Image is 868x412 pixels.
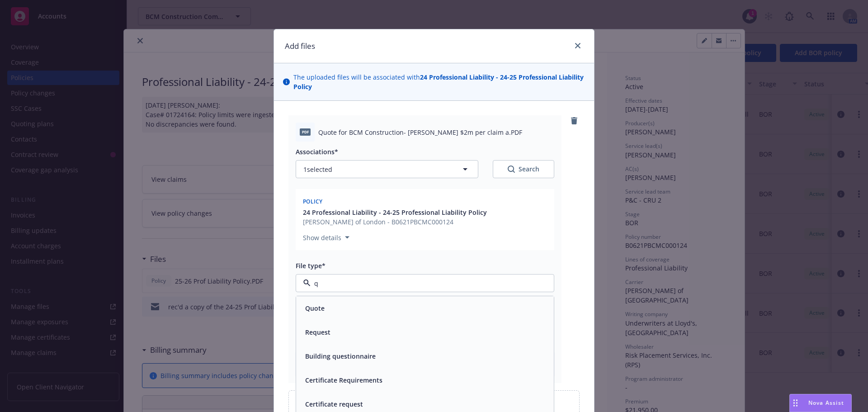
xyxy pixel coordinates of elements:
[790,394,801,412] div: Drag to move
[808,399,844,407] span: Nova Assist
[789,394,852,412] button: Nova Assist
[311,279,536,288] input: Filter by keyword
[305,303,325,313] button: Quote
[305,327,330,337] button: Request
[296,261,325,270] span: File type*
